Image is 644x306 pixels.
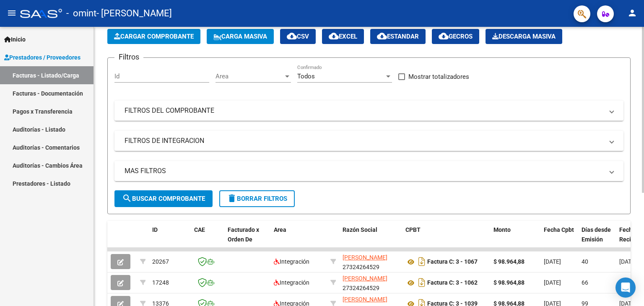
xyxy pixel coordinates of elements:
span: [PERSON_NAME] [343,296,387,303]
span: [DATE] [544,258,561,265]
span: Carga Masiva [213,33,267,40]
button: Gecros [432,29,479,44]
mat-panel-title: MAS FILTROS [125,166,603,176]
span: Estandar [377,33,419,40]
datatable-header-cell: Razón Social [339,221,402,258]
datatable-header-cell: Facturado x Orden De [224,221,270,258]
app-download-masive: Descarga masiva de comprobantes (adjuntos) [486,29,562,44]
span: Monto [493,226,511,233]
button: Descarga Masiva [486,29,562,44]
span: Cargar Comprobante [114,33,194,40]
span: Area [274,226,286,233]
datatable-header-cell: Fecha Cpbt [540,221,578,258]
span: Razón Social [343,226,377,233]
mat-panel-title: FILTROS DE INTEGRACION [125,136,603,145]
span: CAE [194,226,205,233]
i: Descargar documento [416,276,427,289]
div: Open Intercom Messenger [615,277,636,298]
span: Descarga Masiva [492,33,556,40]
span: Gecros [439,33,473,40]
span: Fecha Cpbt [544,226,574,233]
strong: Factura C: 3 - 1067 [427,259,478,265]
span: Integración [274,279,309,286]
button: Borrar Filtros [219,190,295,207]
span: EXCEL [329,33,357,40]
button: Buscar Comprobante [114,190,213,207]
span: Buscar Comprobante [122,195,205,202]
datatable-header-cell: Monto [490,221,540,258]
mat-expansion-panel-header: FILTROS DEL COMPROBANTE [114,101,623,121]
strong: Factura C: 3 - 1062 [427,280,478,286]
span: 40 [582,258,588,265]
span: Fecha Recibido [619,226,643,243]
span: - [PERSON_NAME] [96,4,172,23]
span: Mostrar totalizadores [408,72,469,82]
h3: Filtros [114,51,143,63]
i: Descargar documento [416,255,427,268]
span: 17248 [152,279,169,286]
strong: $ 98.964,88 [493,279,525,286]
span: [DATE] [619,258,636,265]
mat-expansion-panel-header: FILTROS DE INTEGRACION [114,131,623,151]
span: Todos [297,73,315,80]
mat-icon: search [122,193,132,203]
span: Integración [274,258,309,265]
span: ID [152,226,158,233]
span: Prestadores / Proveedores [4,53,80,62]
button: Cargar Comprobante [107,29,200,44]
span: Inicio [4,35,26,44]
mat-icon: person [627,8,637,18]
span: CSV [287,33,309,40]
span: 66 [582,279,588,286]
button: EXCEL [322,29,364,44]
div: 27324264529 [343,253,399,270]
mat-expansion-panel-header: MAS FILTROS [114,161,623,181]
span: CPBT [405,226,421,233]
mat-icon: cloud_download [329,31,339,41]
strong: $ 98.964,88 [493,258,525,265]
datatable-header-cell: CPBT [402,221,490,258]
span: [DATE] [544,279,561,286]
span: Días desde Emisión [582,226,611,243]
span: - omint [66,4,96,23]
button: Estandar [370,29,426,44]
button: CSV [280,29,316,44]
span: 20267 [152,258,169,265]
button: Carga Masiva [207,29,274,44]
span: Borrar Filtros [227,195,287,202]
span: [PERSON_NAME] [343,254,387,261]
span: Area [216,73,283,80]
span: Facturado x Orden De [228,226,259,243]
datatable-header-cell: CAE [191,221,224,258]
mat-icon: cloud_download [287,31,297,41]
datatable-header-cell: Area [270,221,327,258]
datatable-header-cell: ID [149,221,191,258]
span: [PERSON_NAME] [343,275,387,282]
div: 27324264529 [343,274,399,291]
mat-icon: cloud_download [439,31,449,41]
mat-icon: menu [7,8,17,18]
mat-icon: cloud_download [377,31,387,41]
mat-icon: delete [227,193,237,203]
mat-panel-title: FILTROS DEL COMPROBANTE [125,106,603,115]
datatable-header-cell: Días desde Emisión [578,221,616,258]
